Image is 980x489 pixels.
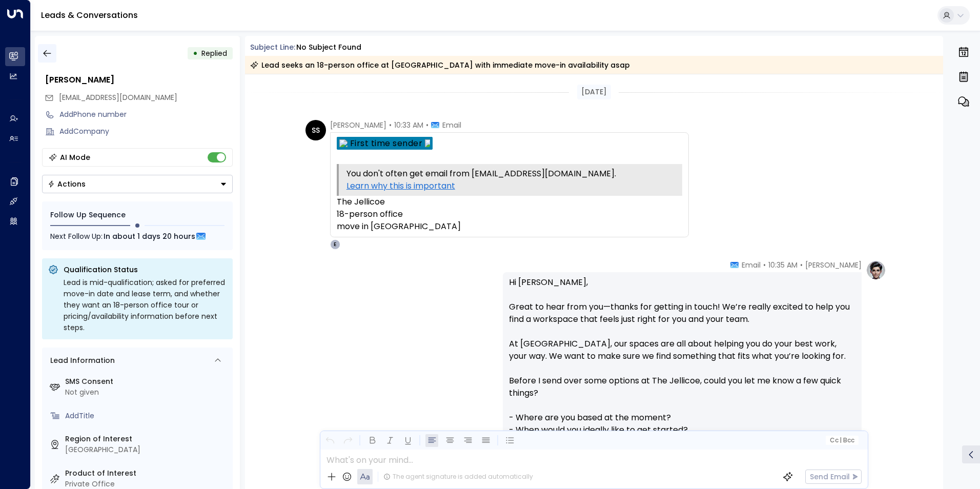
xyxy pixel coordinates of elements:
[763,260,766,270] span: •
[64,277,227,333] div: Lead is mid-qualification; asked for preferred move-in date and lease term, and whether they want...
[350,139,423,147] a: First time sender
[41,9,138,21] a: Leads & Conversations
[825,436,858,445] button: Cc|Bcc
[65,411,229,421] div: AddTitle
[65,376,229,387] label: SMS Consent
[64,264,227,275] p: Qualification Status
[337,208,403,220] span: 18-person office
[577,85,611,99] div: [DATE]
[323,434,336,447] button: Undo
[47,355,115,366] div: Lead Information
[65,468,229,479] label: Product of Interest
[346,168,675,192] div: You don't often get email from [EMAIL_ADDRESS][DOMAIN_NAME].
[394,120,423,130] span: 10:33 AM
[442,120,461,130] span: Email
[296,42,361,53] div: No subject found
[201,48,227,58] span: Replied
[341,434,354,447] button: Redo
[426,120,428,130] span: •
[805,260,862,270] span: [PERSON_NAME]
[339,139,348,147] img: First time sender
[45,74,233,86] div: [PERSON_NAME]
[389,120,392,130] span: •
[59,109,233,120] div: AddPhone number
[42,175,233,193] button: Actions
[65,434,229,444] label: Region of Interest
[337,196,385,208] span: The Jellicoe
[346,180,455,192] a: Learn why this is important
[250,60,630,70] div: Lead seeks an 18-person office at [GEOGRAPHIC_DATA] with immediate move-in availability asap
[337,220,461,233] span: move in [GEOGRAPHIC_DATA]
[59,92,177,103] span: [EMAIL_ADDRESS][DOMAIN_NAME]
[250,42,295,52] span: Subject Line:
[50,210,224,220] div: Follow Up Sequence
[330,120,386,130] span: [PERSON_NAME]
[383,472,533,481] div: The agent signature is added automatically
[193,44,198,63] div: •
[768,260,798,270] span: 10:35 AM
[742,260,761,270] span: Email
[305,120,326,140] div: SS
[48,179,86,189] div: Actions
[42,175,233,193] div: Button group with a nested menu
[59,92,177,103] span: samsalesai5@gmail.com
[840,437,842,444] span: |
[60,152,90,162] div: AI Mode
[800,260,803,270] span: •
[104,231,195,242] span: In about 1 days 20 hours
[866,260,886,280] img: profile-logo.png
[50,231,224,242] div: Next Follow Up:
[330,239,340,250] div: E
[65,387,229,398] div: Not given
[59,126,233,137] div: AddCompany
[829,437,854,444] span: Cc Bcc
[425,139,430,147] img: First time sender
[65,444,229,455] div: [GEOGRAPHIC_DATA]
